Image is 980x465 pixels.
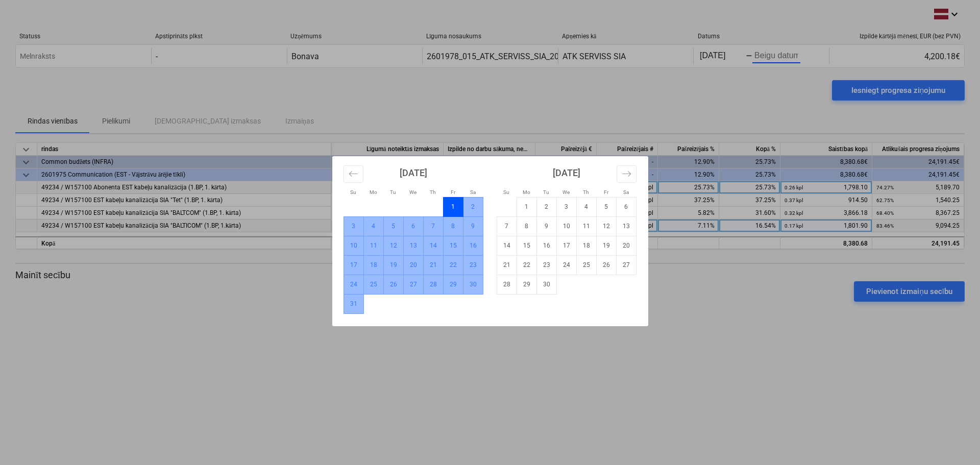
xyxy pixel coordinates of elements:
[423,236,443,255] td: Choose Thursday, August 14, 2025 as your check-out date. It's available.
[523,189,530,195] small: Mo
[383,255,403,275] td: Choose Tuesday, August 19, 2025 as your check-out date. It's available.
[363,236,383,255] td: Choose Monday, August 11, 2025 as your check-out date. It's available.
[536,236,556,255] td: Choose Tuesday, September 16, 2025 as your check-out date. It's available.
[400,167,427,178] strong: [DATE]
[332,156,648,326] div: Calendar
[344,294,363,313] td: Choose Sunday, August 31, 2025 as your check-out date. It's available.
[370,189,377,195] small: Mo
[616,255,636,275] td: Choose Saturday, September 27, 2025 as your check-out date. It's available.
[556,236,576,255] td: Choose Wednesday, September 17, 2025 as your check-out date. It's available.
[556,216,576,236] td: Choose Wednesday, September 10, 2025 as your check-out date. It's available.
[616,216,636,236] td: Choose Saturday, September 13, 2025 as your check-out date. It's available.
[344,275,363,294] td: Choose Sunday, August 24, 2025 as your check-out date. It's available.
[463,216,483,236] td: Choose Saturday, August 9, 2025 as your check-out date. It's available.
[463,275,483,294] td: Choose Saturday, August 30, 2025 as your check-out date. It's available.
[576,236,596,255] td: Choose Thursday, September 18, 2025 as your check-out date. It's available.
[423,255,443,275] td: Choose Thursday, August 21, 2025 as your check-out date. It's available.
[543,189,549,195] small: Tu
[383,236,403,255] td: Choose Tuesday, August 12, 2025 as your check-out date. It's available.
[497,216,517,236] td: Choose Sunday, September 7, 2025 as your check-out date. It's available.
[583,189,589,195] small: Th
[363,255,383,275] td: Choose Monday, August 18, 2025 as your check-out date. It's available.
[350,189,356,195] small: Su
[443,275,463,294] td: Choose Friday, August 29, 2025 as your check-out date. It's available.
[470,189,476,195] small: Sa
[536,255,556,275] td: Choose Tuesday, September 23, 2025 as your check-out date. It's available.
[517,216,536,236] td: Choose Monday, September 8, 2025 as your check-out date. It's available.
[423,275,443,294] td: Choose Thursday, August 28, 2025 as your check-out date. It's available.
[344,165,363,183] button: Move backward to switch to the previous month.
[497,255,517,275] td: Choose Sunday, September 21, 2025 as your check-out date. It's available.
[596,197,616,216] td: Choose Friday, September 5, 2025 as your check-out date. It's available.
[536,275,556,294] td: Choose Tuesday, September 30, 2025 as your check-out date. It's available.
[596,255,616,275] td: Choose Friday, September 26, 2025 as your check-out date. It's available.
[383,275,403,294] td: Choose Tuesday, August 26, 2025 as your check-out date. It's available.
[344,236,363,255] td: Choose Sunday, August 10, 2025 as your check-out date. It's available.
[616,197,636,216] td: Choose Saturday, September 6, 2025 as your check-out date. It's available.
[617,165,636,183] button: Move forward to switch to the next month.
[562,189,570,195] small: We
[423,216,443,236] td: Choose Thursday, August 7, 2025 as your check-out date. It's available.
[497,236,517,255] td: Choose Sunday, September 14, 2025 as your check-out date. It's available.
[344,255,363,275] td: Choose Sunday, August 17, 2025 as your check-out date. It's available.
[443,197,463,216] td: Selected. Friday, August 1, 2025
[443,236,463,255] td: Choose Friday, August 15, 2025 as your check-out date. It's available.
[616,236,636,255] td: Choose Saturday, September 20, 2025 as your check-out date. It's available.
[536,197,556,216] td: Choose Tuesday, September 2, 2025 as your check-out date. It's available.
[623,189,629,195] small: Sa
[363,275,383,294] td: Choose Monday, August 25, 2025 as your check-out date. It's available.
[451,189,455,195] small: Fr
[576,197,596,216] td: Choose Thursday, September 4, 2025 as your check-out date. It's available.
[403,236,423,255] td: Choose Wednesday, August 13, 2025 as your check-out date. It's available.
[556,197,576,216] td: Choose Wednesday, September 3, 2025 as your check-out date. It's available.
[604,189,608,195] small: Fr
[517,236,536,255] td: Choose Monday, September 15, 2025 as your check-out date. It's available.
[430,189,436,195] small: Th
[556,255,576,275] td: Choose Wednesday, September 24, 2025 as your check-out date. It's available.
[344,216,363,236] td: Choose Sunday, August 3, 2025 as your check-out date. It's available.
[383,216,403,236] td: Choose Tuesday, August 5, 2025 as your check-out date. It's available.
[517,275,536,294] td: Choose Monday, September 29, 2025 as your check-out date. It's available.
[497,275,517,294] td: Choose Sunday, September 28, 2025 as your check-out date. It's available.
[536,216,556,236] td: Choose Tuesday, September 9, 2025 as your check-out date. It's available.
[363,216,383,236] td: Choose Monday, August 4, 2025 as your check-out date. It's available.
[403,255,423,275] td: Choose Wednesday, August 20, 2025 as your check-out date. It's available.
[463,255,483,275] td: Choose Saturday, August 23, 2025 as your check-out date. It's available.
[390,189,396,195] small: Tu
[409,189,416,195] small: We
[503,189,509,195] small: Su
[576,255,596,275] td: Choose Thursday, September 25, 2025 as your check-out date. It's available.
[517,255,536,275] td: Choose Monday, September 22, 2025 as your check-out date. It's available.
[443,255,463,275] td: Choose Friday, August 22, 2025 as your check-out date. It's available.
[403,216,423,236] td: Choose Wednesday, August 6, 2025 as your check-out date. It's available.
[443,216,463,236] td: Choose Friday, August 8, 2025 as your check-out date. It's available.
[553,167,580,178] strong: [DATE]
[596,216,616,236] td: Choose Friday, September 12, 2025 as your check-out date. It's available.
[596,236,616,255] td: Choose Friday, September 19, 2025 as your check-out date. It's available.
[576,216,596,236] td: Choose Thursday, September 11, 2025 as your check-out date. It's available.
[517,197,536,216] td: Choose Monday, September 1, 2025 as your check-out date. It's available.
[463,236,483,255] td: Choose Saturday, August 16, 2025 as your check-out date. It's available.
[463,197,483,216] td: Choose Saturday, August 2, 2025 as your check-out date. It's available.
[403,275,423,294] td: Choose Wednesday, August 27, 2025 as your check-out date. It's available.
